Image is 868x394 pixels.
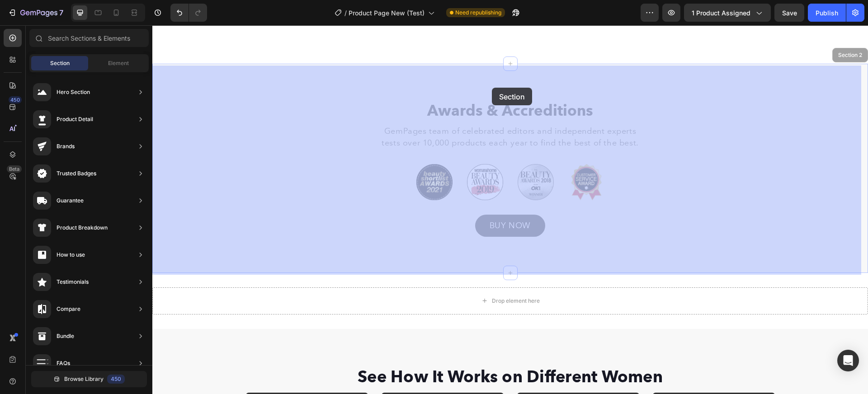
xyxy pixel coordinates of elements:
span: Section [50,59,70,67]
div: Hero Section [57,88,90,97]
div: FAQs [57,359,70,368]
span: Browse Library [64,375,104,383]
span: Element [108,59,129,67]
span: Need republishing [455,9,501,17]
span: Product Page New (Test) [349,8,425,18]
span: Save [782,9,797,17]
iframe: Design area [152,25,868,394]
div: Bundle [57,332,74,341]
div: Product Breakdown [57,223,108,232]
p: 7 [59,7,63,18]
button: Save [774,4,804,22]
div: Trusted Badges [57,169,96,178]
div: Brands [57,142,75,151]
span: 1 product assigned [692,8,750,18]
div: Compare [57,305,80,314]
div: 450 [107,375,125,384]
button: 1 product assigned [684,4,771,22]
div: Testimonials [57,277,89,286]
div: Guarantee [57,196,84,205]
span: / [344,8,347,18]
div: Publish [816,8,838,18]
div: Product Detail [57,115,93,124]
div: Undo/Redo [170,4,207,22]
div: Open Intercom Messenger [837,350,859,371]
div: 450 [9,96,22,103]
div: Beta [7,165,22,173]
input: Search Sections & Elements [29,29,149,47]
button: Browse Library450 [31,371,147,387]
button: Publish [808,4,846,22]
div: How to use [57,250,85,259]
button: 7 [4,4,67,22]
